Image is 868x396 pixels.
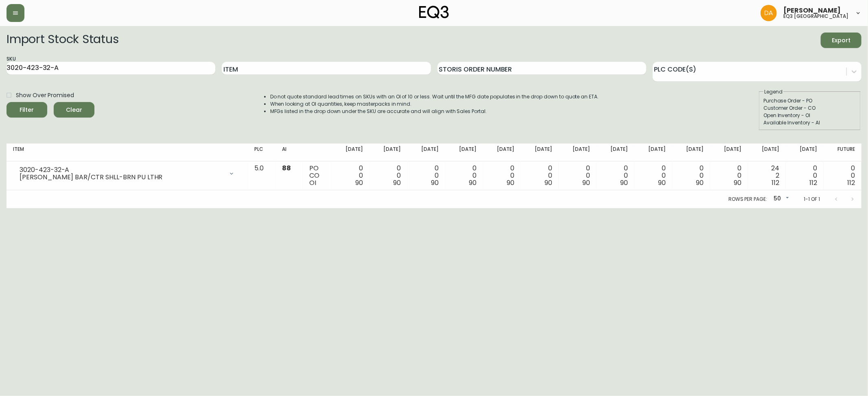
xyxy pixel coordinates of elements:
div: 0 0 [527,165,552,187]
span: 90 [355,178,363,187]
div: Filter [20,105,34,115]
div: 0 0 [376,165,401,187]
th: [DATE] [559,144,597,161]
th: Item [7,144,248,161]
div: 0 0 [338,165,363,187]
div: Purchase Order - PO [763,97,856,104]
div: 3020-423-32-A[PERSON_NAME] BAR/CTR SHLL-BRN PU LTHR [13,165,241,183]
span: 112 [809,178,817,187]
th: [DATE] [786,144,824,161]
th: [DATE] [483,144,521,161]
img: logo [419,6,449,19]
span: 90 [696,178,704,187]
span: 88 [282,163,291,173]
legend: Legend [763,88,783,96]
th: [DATE] [634,144,672,161]
span: Export [827,35,855,46]
div: 0 0 [565,165,590,187]
div: [PERSON_NAME] BAR/CTR SHLL-BRN PU LTHR [20,174,223,181]
li: MFGs listed in the drop down under the SKU are accurate and will align with Sales Portal. [270,108,599,115]
th: [DATE] [521,144,559,161]
div: 24 2 [754,165,779,187]
span: 112 [847,178,855,187]
div: 0 0 [641,165,666,187]
th: AI [275,144,303,161]
span: 90 [734,178,741,187]
span: [PERSON_NAME] [783,7,841,14]
span: 112 [772,178,779,187]
button: Clear [54,102,94,117]
button: Filter [7,102,47,117]
span: 90 [507,178,514,187]
th: [DATE] [710,144,748,161]
th: PLC [248,144,275,161]
div: 50 [770,192,791,206]
th: Future [824,144,861,161]
span: Show Over Promised [16,91,74,100]
th: [DATE] [407,144,445,161]
td: 5.0 [248,161,275,190]
div: 0 0 [830,165,855,187]
div: 0 0 [679,165,704,187]
span: 90 [544,178,552,187]
li: Do not quote standard lead times on SKUs with an OI of 10 or less. Wait until the MFG date popula... [270,93,599,100]
p: Rows per page: [728,196,767,203]
span: 90 [469,178,477,187]
span: Clear [60,105,88,115]
div: Customer Order - CO [763,104,856,112]
th: [DATE] [672,144,710,161]
div: 0 0 [490,165,514,187]
span: 90 [393,178,401,187]
th: [DATE] [445,144,483,161]
span: OI [309,178,316,187]
th: [DATE] [597,144,634,161]
p: 1-1 of 1 [804,196,820,203]
span: 90 [582,178,590,187]
button: Export [821,33,861,48]
div: 0 0 [792,165,817,187]
th: [DATE] [332,144,370,161]
div: 0 0 [603,165,628,187]
img: dd1a7e8db21a0ac8adbf82b84ca05374 [761,5,777,21]
div: 0 0 [717,165,741,187]
div: 3020-423-32-A [20,166,223,174]
span: 90 [658,178,666,187]
div: 0 0 [414,165,439,187]
div: PO CO [309,165,325,187]
h2: Import Stock Status [7,33,118,48]
span: 90 [431,178,439,187]
th: [DATE] [748,144,786,161]
span: 90 [620,178,628,187]
h5: eq3 [GEOGRAPHIC_DATA] [783,14,848,19]
th: [DATE] [370,144,407,161]
div: Open Inventory - OI [763,112,856,119]
div: 0 0 [452,165,477,187]
div: Available Inventory - AI [763,119,856,126]
li: When looking at OI quantities, keep masterpacks in mind. [270,100,599,108]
